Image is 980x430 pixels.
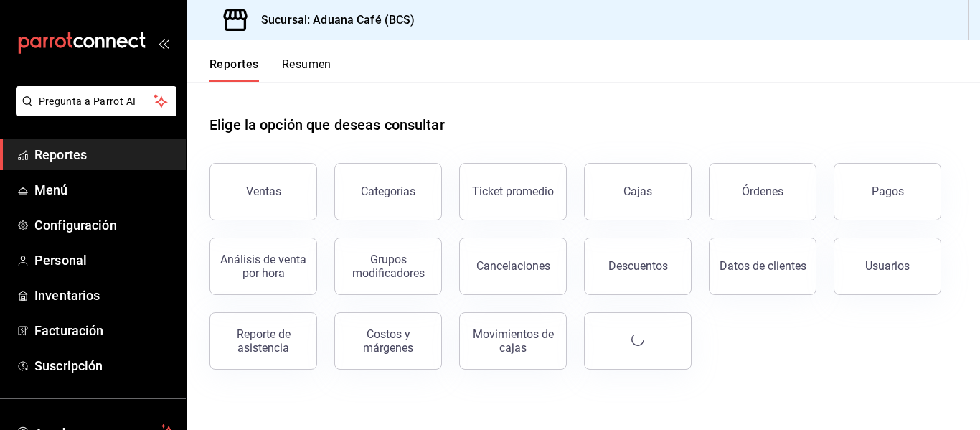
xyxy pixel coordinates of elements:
div: Cajas [623,184,652,198]
button: Cancelaciones [459,238,567,295]
div: Cancelaciones [476,259,550,273]
button: Pagos [834,163,941,220]
button: Pregunta a Parrot AI [16,86,176,116]
div: navigation tabs [209,57,331,82]
div: Ventas [246,184,281,198]
div: Grupos modificadores [344,253,433,280]
div: Análisis de venta por hora [219,253,308,280]
button: Grupos modificadores [334,238,442,295]
span: Reportes [34,145,174,164]
button: Datos de clientes [709,238,816,295]
span: Inventarios [34,286,174,305]
span: Configuración [34,215,174,235]
span: Menú [34,180,174,200]
div: Usuarios [865,259,910,273]
button: Ticket promedio [459,163,567,220]
div: Ticket promedio [472,184,554,198]
button: Análisis de venta por hora [209,238,317,295]
span: Suscripción [34,356,174,375]
div: Reporte de asistencia [219,327,308,355]
div: Descuentos [608,259,668,273]
h3: Sucursal: Aduana Café (BCS) [250,11,415,29]
div: Datos de clientes [720,259,806,273]
div: Movimientos de cajas [468,327,557,355]
button: Cajas [584,163,692,220]
span: Pregunta a Parrot AI [39,94,154,109]
div: Categorías [361,184,415,198]
button: Órdenes [709,163,816,220]
button: Costos y márgenes [334,312,442,370]
button: open_drawer_menu [158,37,169,49]
button: Reportes [209,57,259,82]
button: Resumen [282,57,331,82]
button: Reporte de asistencia [209,312,317,370]
div: Pagos [872,184,904,198]
span: Facturación [34,321,174,340]
button: Usuarios [834,238,941,295]
div: Órdenes [742,184,783,198]
a: Pregunta a Parrot AI [10,104,176,119]
button: Ventas [209,163,317,220]
button: Categorías [334,163,442,220]
div: Costos y márgenes [344,327,433,355]
button: Movimientos de cajas [459,312,567,370]
span: Personal [34,251,174,270]
h1: Elige la opción que deseas consultar [209,114,445,136]
button: Descuentos [584,238,692,295]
